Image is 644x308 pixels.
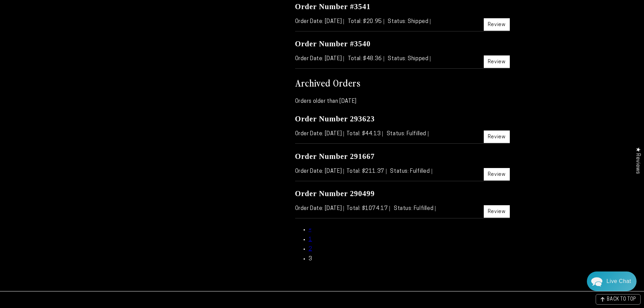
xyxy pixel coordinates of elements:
[295,97,510,106] p: Orders older than [DATE]
[63,10,81,28] img: John
[295,115,375,123] a: Order Number 293623
[309,246,312,252] a: 2
[587,271,637,291] div: Chat widget toggle
[77,10,95,28] img: Helga
[49,10,67,28] img: Marie J
[295,19,344,24] span: Order Date: [DATE]
[295,169,344,174] span: Order Date: [DATE]
[309,237,312,242] a: 1
[631,142,644,179] div: Click to open Judge.me floating reviews tab
[607,297,636,302] span: BACK TO TOP
[484,168,510,181] a: Review
[295,189,375,198] a: Order Number 290499
[484,18,510,31] a: Review
[295,56,344,62] span: Order Date: [DATE]
[394,206,435,211] span: Status: Fulfilled
[309,256,312,262] a: 3
[390,169,432,174] span: Status: Fulfilled
[309,225,510,235] li: Previous page
[295,2,371,11] a: Order Number #3541
[52,194,92,197] span: We run on
[606,271,631,291] div: Contact Us Directly
[295,152,375,161] a: Order Number 291667
[295,40,371,48] a: Order Number #3540
[347,206,390,211] span: Total: $1074.17
[72,193,91,198] span: Re:amaze
[484,131,510,143] a: Review
[348,19,384,24] span: Total: $20.95
[347,169,386,174] span: Total: $211.37
[51,34,93,39] span: Away until [DATE]
[295,131,344,137] span: Order Date: [DATE]
[295,76,510,89] h2: Archived Orders
[388,19,430,24] span: Status: Shipped
[484,55,510,68] a: Review
[347,131,383,137] span: Total: $44.13
[45,204,99,215] a: Leave A Message
[348,56,384,62] span: Total: $48.36
[295,206,344,211] span: Order Date: [DATE]
[388,56,430,62] span: Status: Shipped
[387,131,428,137] span: Status: Fulfilled
[309,227,312,233] a: «
[484,205,510,218] a: Review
